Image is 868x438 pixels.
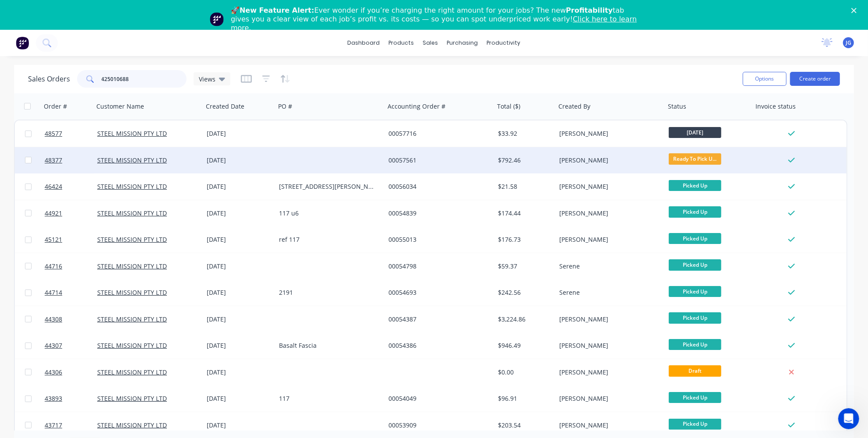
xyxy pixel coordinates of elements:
[559,235,656,244] div: [PERSON_NAME]
[559,182,656,191] div: [PERSON_NAME]
[45,129,62,138] span: 48577
[669,365,721,376] span: Draft
[669,206,721,217] span: Picked Up
[498,368,550,377] div: $0.00
[388,209,486,218] div: 00054839
[45,226,97,253] a: 45121
[559,394,656,403] div: [PERSON_NAME]
[207,235,272,244] div: [DATE]
[498,394,550,403] div: $96.91
[388,102,445,111] div: Accounting Order #
[210,12,224,26] img: Profile image for Team
[45,200,97,226] a: 44921
[558,102,590,111] div: Created By
[559,341,656,350] div: [PERSON_NAME]
[207,421,272,430] div: [DATE]
[97,182,167,191] a: STEEL MISSION PTY LTD
[498,315,550,324] div: $3,224.86
[45,359,97,385] a: 44306
[45,288,62,297] span: 44714
[44,102,67,111] div: Order #
[669,286,721,297] span: Picked Up
[97,156,167,164] a: STEEL MISSION PTY LTD
[498,341,550,350] div: $946.49
[97,129,167,138] a: STEEL MISSION PTY LTD
[207,341,272,350] div: [DATE]
[559,315,656,324] div: [PERSON_NAME]
[669,312,721,323] span: Picked Up
[45,209,62,218] span: 44921
[279,209,376,218] div: 117 u6
[45,332,97,359] a: 44307
[97,341,167,350] a: STEEL MISSION PTY LTD
[388,394,486,403] div: 00054049
[207,156,272,165] div: [DATE]
[790,72,840,86] button: Create order
[498,156,550,165] div: $792.46
[207,129,272,138] div: [DATE]
[498,182,550,191] div: $21.58
[207,315,272,324] div: [DATE]
[498,262,550,271] div: $59.37
[45,385,97,412] a: 43893
[207,394,272,403] div: [DATE]
[559,129,656,138] div: [PERSON_NAME]
[388,262,486,271] div: 00054798
[279,182,376,191] div: [STREET_ADDRESS][PERSON_NAME]
[343,36,385,49] a: dashboard
[559,262,656,271] div: Serene
[45,253,97,279] a: 44716
[388,235,486,244] div: 00055013
[669,418,721,429] span: Picked Up
[497,102,520,111] div: Total ($)
[669,180,721,191] span: Picked Up
[97,288,167,297] a: STEEL MISSION PTY LTD
[97,262,167,270] a: STEEL MISSION PTY LTD
[566,6,613,14] b: Profitability
[388,182,486,191] div: 00056034
[279,394,376,403] div: 117
[97,209,167,217] a: STEEL MISSION PTY LTD
[388,341,486,350] div: 00054386
[669,392,721,403] span: Picked Up
[45,341,62,350] span: 44307
[755,102,796,111] div: Invoice status
[669,153,721,164] span: Ready To Pick U...
[498,129,550,138] div: $33.92
[45,147,97,173] a: 48377
[669,259,721,270] span: Picked Up
[45,182,62,191] span: 46424
[97,235,167,244] a: STEEL MISSION PTY LTD
[45,306,97,332] a: 44308
[559,368,656,377] div: [PERSON_NAME]
[846,39,851,47] span: JG
[207,262,272,271] div: [DATE]
[278,102,292,111] div: PO #
[669,127,721,138] span: [DATE]
[97,368,167,376] a: STEEL MISSION PTY LTD
[45,368,62,377] span: 44306
[206,102,244,111] div: Created Date
[669,339,721,350] span: Picked Up
[498,288,550,297] div: $242.56
[16,36,29,49] img: Factory
[96,102,144,111] div: Customer Name
[231,15,637,32] a: Click here to learn more.
[669,233,721,244] span: Picked Up
[45,120,97,147] a: 48577
[388,288,486,297] div: 00054693
[279,341,376,350] div: Basalt Fascia
[388,421,486,430] div: 00053909
[838,408,859,429] iframe: Intercom live chat
[45,173,97,200] a: 46424
[559,288,656,297] div: Serene
[240,6,314,14] b: New Feature Alert:
[559,209,656,218] div: [PERSON_NAME]
[102,70,187,88] input: Search...
[668,102,686,111] div: Status
[97,394,167,403] a: STEEL MISSION PTY LTD
[45,315,62,324] span: 44308
[498,209,550,218] div: $174.44
[45,394,62,403] span: 43893
[45,235,62,244] span: 45121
